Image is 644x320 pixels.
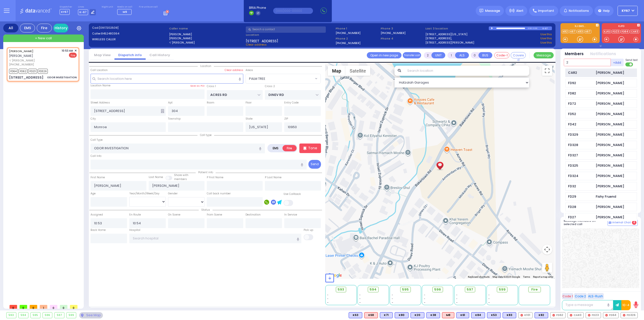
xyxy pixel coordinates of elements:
[503,312,516,318] div: BLS
[540,36,552,41] a: Use this
[568,101,593,106] div: FD72
[349,312,362,318] div: BLS
[425,32,467,37] a: [STREET_ADDRESS][US_STATE]
[625,58,638,62] span: Send text
[90,53,114,57] a: Map View
[9,58,60,63] span: ר' [PERSON_NAME]
[169,41,244,45] label: ר' [PERSON_NAME]
[540,32,552,37] a: Use this
[471,312,485,318] div: K84
[392,293,393,297] span: -
[596,70,624,75] div: [PERSON_NAME]
[283,145,297,151] label: Fire
[91,154,101,158] label: Call Info
[560,25,600,28] label: KJ EMS...
[565,51,584,57] button: Members
[91,213,103,217] label: Assigned
[273,8,313,14] input: (000)000-00000
[630,30,639,33] a: CAR3
[425,41,474,45] a: [STREET_ADDRESS][PERSON_NAME]
[146,53,174,57] a: Call History
[246,33,334,37] label: Location
[20,24,35,32] div: EMS
[487,312,501,318] div: K53
[596,153,624,158] div: [PERSON_NAME]
[488,297,490,301] span: -
[161,109,164,113] span: Other building occupants
[129,192,166,196] div: Year/Month/Week/Day
[596,101,624,106] div: [PERSON_NAME]
[535,312,548,318] div: BLS
[114,53,146,57] a: Dispatch info
[478,52,492,58] button: BUS
[246,26,326,33] input: Search a contact
[568,122,593,127] div: FD42
[411,312,424,318] div: BLS
[518,312,533,318] div: K101
[392,297,393,301] span: -
[327,272,343,279] a: Open this area in Google Maps (opens a new window)
[92,37,167,42] label: WIRELESS CALLER
[596,173,624,179] div: [PERSON_NAME]
[91,101,110,105] label: Street Address
[612,30,620,33] a: FD23
[574,293,587,299] button: Code 2
[7,312,16,318] div: 593
[9,75,44,80] div: [STREET_ADDRESS]
[30,305,37,309] span: 0
[568,204,593,209] div: FD28
[359,293,361,297] span: -
[424,297,425,301] span: -
[50,305,57,309] span: 0
[596,194,616,199] div: Fishy Fruend
[246,43,267,47] span: Clear address
[129,228,140,232] label: Hospital
[91,175,105,180] label: First Name
[435,156,444,171] div: YECHESKEL SHRAGA JUNGREIS
[91,117,96,121] label: City
[562,293,573,299] button: Code 1
[499,287,506,292] span: 599
[70,305,77,309] span: 0
[488,293,490,297] span: -
[632,220,636,225] span: 4
[596,122,624,127] div: [PERSON_NAME]
[577,30,584,33] a: K83
[338,287,344,292] span: 593
[197,133,214,137] span: Call type
[9,54,33,58] span: [PERSON_NAME]
[603,312,619,318] div: FD64
[569,30,576,33] a: K67
[442,312,454,318] div: M8
[568,194,593,199] div: FD29
[485,8,500,13] span: Message
[621,300,631,310] button: 10-4
[494,52,509,58] button: Code-1
[91,68,108,72] label: Call Location
[101,31,119,35] span: 8452480364
[284,192,301,196] label: Use Callback
[91,74,244,83] input: Search location here
[168,192,178,196] label: Gender
[327,272,343,279] img: Google
[611,59,624,66] button: +Add
[78,6,96,9] label: Lines
[568,91,593,96] div: FD82
[67,312,76,318] div: 599
[596,163,624,168] div: [PERSON_NAME]
[381,31,406,35] label: [PHONE_NUMBER]
[381,37,424,41] span: Phone 4
[169,32,244,37] label: [PERSON_NAME]
[129,213,141,217] label: En Route
[308,146,317,151] p: Tone
[31,312,40,318] div: 595
[265,84,275,88] label: Cross 2
[596,132,624,137] div: [PERSON_NAME]
[370,287,377,292] span: 594
[246,74,321,83] span: PALM TREE
[246,117,253,121] label: State
[117,6,133,9] label: Medic on call
[392,301,393,304] span: -
[19,69,27,74] span: FD62
[621,30,629,33] a: FD64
